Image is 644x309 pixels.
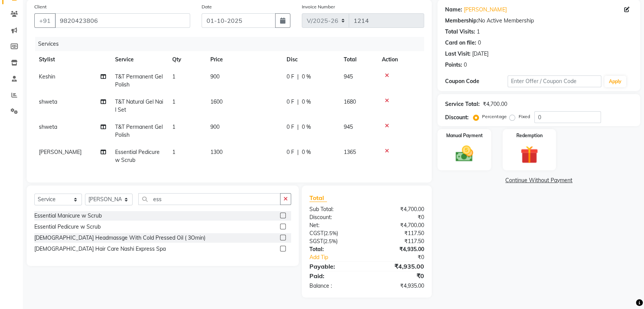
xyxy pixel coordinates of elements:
div: ₹4,700.00 [367,221,430,229]
a: [PERSON_NAME] [464,6,506,14]
th: Stylist [34,51,111,68]
span: 0 F [287,98,294,106]
span: 1300 [210,149,223,155]
div: Last Visit: [445,50,471,58]
div: Essential Pedicure w Scrub [34,223,101,231]
th: Price [206,51,282,68]
div: ₹4,935.00 [367,282,430,290]
label: Percentage [482,113,506,120]
div: Net: [304,221,367,229]
span: shweta [39,123,57,130]
div: Discount: [445,114,469,122]
th: Qty [168,51,206,68]
div: No Active Membership [445,17,633,25]
span: 1680 [344,98,356,105]
span: 1365 [344,149,356,155]
div: ₹117.50 [367,229,430,237]
div: [DEMOGRAPHIC_DATA] Headmassge With Cold Pressed Oil ( 3Omin) [34,234,205,242]
div: [DATE] [472,50,489,58]
span: 0 % [302,148,311,156]
div: 1 [477,28,480,36]
span: 1 [172,98,175,105]
span: [PERSON_NAME] [39,149,82,155]
img: _gift.svg [515,144,543,166]
div: ₹4,700.00 [367,205,430,213]
span: 0 F [287,73,294,81]
div: ₹0 [367,271,430,280]
span: 945 [344,123,353,130]
span: 1 [172,73,175,80]
div: Paid: [304,271,367,280]
div: ₹117.50 [367,237,430,245]
div: 0 [464,61,467,69]
label: Date [202,3,212,10]
div: Points: [445,61,462,69]
label: Fixed [518,113,530,120]
div: ₹0 [367,213,430,221]
div: Service Total: [445,100,480,108]
span: T&T Natural Gel Nail Set [115,98,163,113]
span: Essential Pedicure w Scrub [115,149,160,163]
div: ₹4,700.00 [483,100,507,108]
span: 2.5% [325,238,336,244]
div: Balance : [304,282,367,290]
div: 0 [478,39,481,47]
span: 0 % [302,123,311,131]
div: ( ) [304,229,367,237]
div: Discount: [304,213,367,221]
th: Action [377,51,424,68]
span: SGST [309,238,323,245]
span: shweta [39,98,57,105]
input: Search by Name/Mobile/Email/Code [55,13,190,28]
div: Services [35,37,430,51]
div: Payable: [304,262,367,271]
span: T&T Permanent Gel Polish [115,73,163,88]
a: Continue Without Payment [439,176,639,184]
div: ₹4,935.00 [367,262,430,271]
input: Enter Offer / Coupon Code [508,75,601,87]
th: Disc [282,51,339,68]
th: Service [111,51,168,68]
div: ₹0 [377,253,430,261]
div: Name: [445,6,462,14]
span: 0 F [287,148,294,156]
span: | [297,73,299,81]
label: Redemption [516,132,542,139]
label: Manual Payment [446,132,483,139]
img: _cash.svg [450,144,479,164]
div: Essential Manicure w Scrub [34,212,102,220]
span: | [297,123,299,131]
span: | [297,148,299,156]
div: Total Visits: [445,28,475,36]
button: +91 [34,13,56,28]
div: Card on file: [445,39,476,47]
th: Total [339,51,377,68]
div: Membership: [445,17,478,25]
span: 900 [210,123,219,130]
span: 1600 [210,98,223,105]
span: 1 [172,149,175,155]
span: 1 [172,123,175,130]
div: Sub Total: [304,205,367,213]
div: Total: [304,245,367,253]
div: [DEMOGRAPHIC_DATA] Hair Care Nashi Express Spa [34,245,166,253]
span: CGST [309,230,324,237]
span: 0 % [302,98,311,106]
label: Client [34,3,46,10]
div: ( ) [304,237,367,245]
div: Coupon Code [445,77,508,85]
span: 945 [344,73,353,80]
span: T&T Permanent Gel Polish [115,123,163,138]
div: ₹4,935.00 [367,245,430,253]
span: 0 % [302,73,311,81]
a: Add Tip [304,253,377,261]
span: 900 [210,73,219,80]
span: 0 F [287,123,294,131]
span: Keshin [39,73,55,80]
span: 2.5% [325,230,336,236]
span: Total [309,194,327,202]
input: Search or Scan [138,193,280,205]
label: Invoice Number [302,3,335,10]
button: Apply [604,76,626,87]
span: | [297,98,299,106]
